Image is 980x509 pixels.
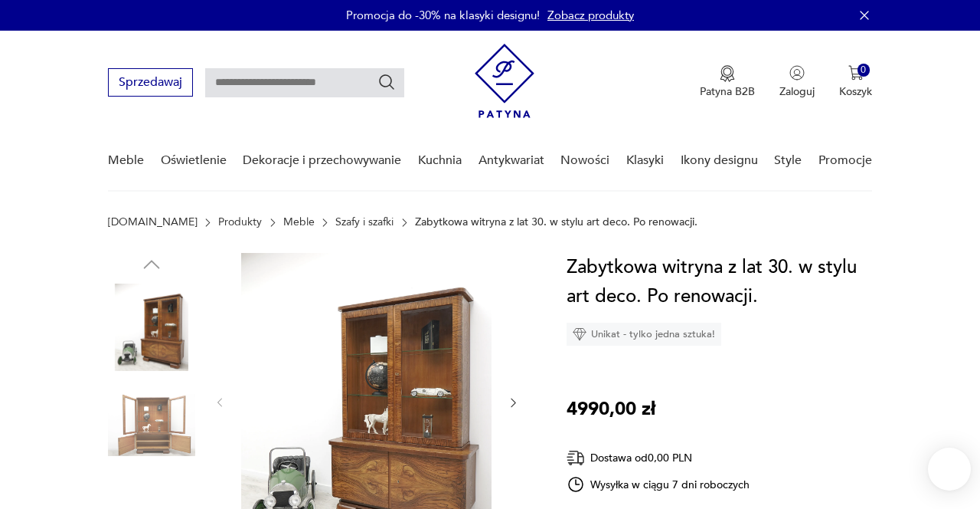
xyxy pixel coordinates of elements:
a: [DOMAIN_NAME] [108,216,198,228]
p: Koszyk [839,84,872,99]
a: Antykwariat [479,131,544,190]
button: 0Koszyk [839,65,872,99]
button: Zaloguj [779,65,815,99]
div: 0 [857,64,871,77]
img: Ikona dostawy [567,448,585,468]
img: Ikonka użytkownika [789,65,805,80]
img: Patyna - sklep z meblami i dekoracjami vintage [475,44,534,118]
a: Ikona medaluPatyna B2B [700,65,755,99]
a: Style [774,131,802,190]
a: Kuchnia [418,131,462,190]
p: Promocja do -30% na klasyki designu! [346,8,540,23]
button: Patyna B2B [700,65,755,99]
p: Zaloguj [779,84,815,99]
img: Zdjęcie produktu Zabytkowa witryna z lat 30. w stylu art deco. Po renowacji. [108,382,195,469]
a: Nowości [560,131,609,190]
a: Ikony designu [681,131,758,190]
p: Zabytkowa witryna z lat 30. w stylu art deco. Po renowacji. [415,216,697,228]
p: 4990,00 zł [567,395,655,424]
img: Zdjęcie produktu Zabytkowa witryna z lat 30. w stylu art deco. Po renowacji. [108,284,195,371]
button: Szukaj [377,73,396,91]
img: Ikona diamentu [573,327,586,341]
button: Sprzedawaj [108,68,193,97]
a: Produkty [218,216,262,228]
img: Ikona medalu [720,65,735,82]
div: Unikat - tylko jedna sztuka! [567,323,721,346]
p: Patyna B2B [700,84,755,99]
a: Sprzedawaj [108,78,193,89]
a: Szafy i szafki [335,216,394,228]
a: Meble [108,131,144,190]
h1: Zabytkowa witryna z lat 30. w stylu art deco. Po renowacji. [567,253,872,311]
a: Klasyki [626,131,664,190]
a: Meble [283,216,315,228]
a: Zobacz produkty [547,8,634,23]
a: Oświetlenie [161,131,227,190]
img: Ikona koszyka [848,65,864,80]
div: Dostawa od 0,00 PLN [567,448,750,468]
div: Wysyłka w ciągu 7 dni roboczych [567,475,750,494]
a: Dekoracje i przechowywanie [243,131,401,190]
a: Promocje [818,131,872,190]
iframe: Smartsupp widget button [928,448,971,491]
